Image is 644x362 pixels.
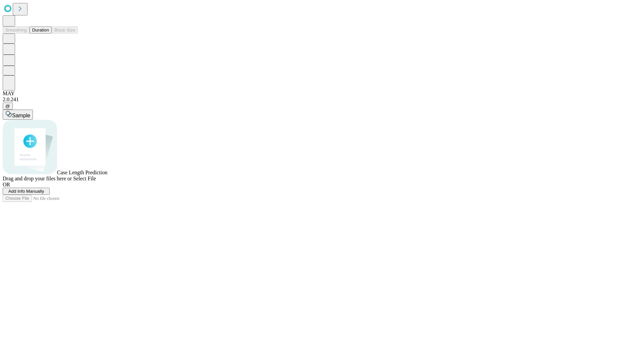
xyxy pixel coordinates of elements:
[3,176,72,181] span: Drag and drop your files here or
[3,188,50,195] button: Add Info Manually
[3,26,30,34] button: Smoothing
[3,103,13,110] button: @
[57,170,107,175] span: Case Length Prediction
[8,189,44,194] span: Add Info Manually
[5,104,10,109] span: @
[52,26,78,34] button: Block Size
[12,113,30,118] span: Sample
[3,90,641,97] div: MAY
[73,176,96,181] span: Select File
[3,182,10,187] span: OR
[30,26,52,34] button: Duration
[3,97,641,103] div: 2.0.241
[3,110,33,120] button: Sample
